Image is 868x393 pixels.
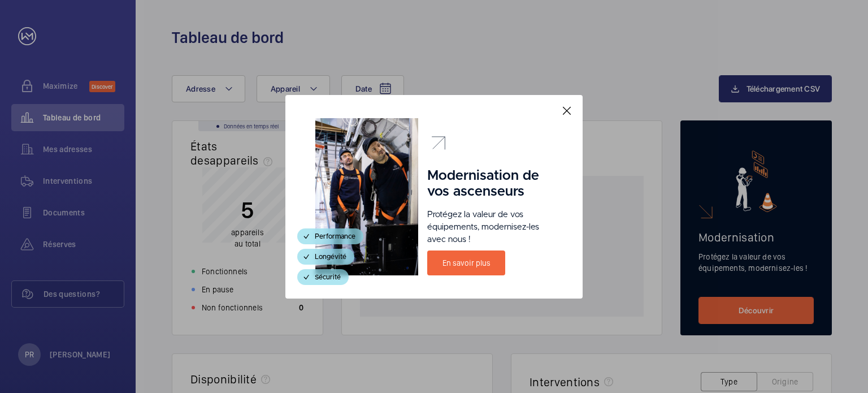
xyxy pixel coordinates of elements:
[297,228,363,244] div: Performance
[427,251,505,275] a: En savoir plus
[427,209,553,246] p: Protégez la valeur de vos équipements, modernisez-les avec nous !
[297,249,354,265] div: Longévité
[427,168,553,200] h1: Modernisation de vos ascenseurs
[297,269,349,285] div: Sécurité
